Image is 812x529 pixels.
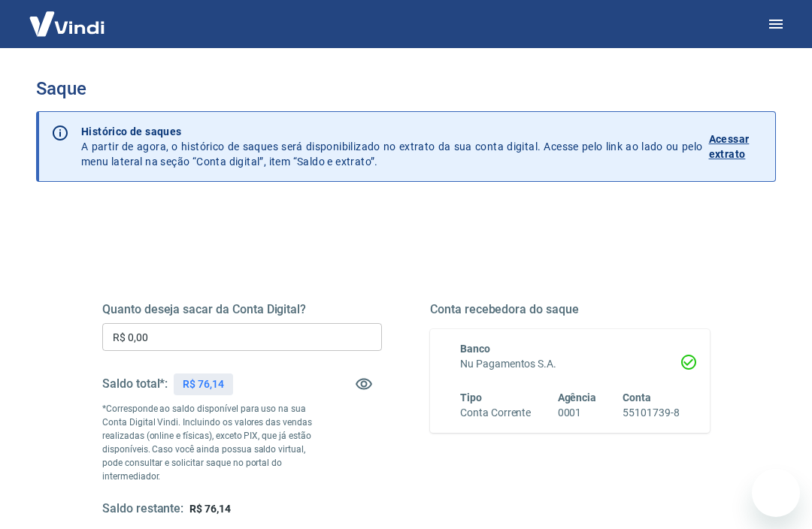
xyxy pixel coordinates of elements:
span: Agência [558,391,597,404]
span: R$ 76,14 [189,503,231,515]
h5: Saldo total*: [102,376,168,391]
span: Conta [623,391,651,404]
h6: 0001 [558,405,597,421]
p: R$ 76,14 [183,376,224,392]
h6: Nu Pagamentos S.A. [460,356,680,372]
h6: Conta Corrente [460,405,531,421]
p: A partir de agora, o histórico de saques será disponibilizado no extrato da sua conta digital. Ac... [81,124,703,169]
h5: Saldo restante: [102,501,183,517]
p: Histórico de saques [81,124,703,139]
a: Acessar extrato [709,124,763,169]
img: Vindi [18,1,116,47]
h3: Saque [36,78,776,99]
iframe: Botão para abrir a janela de mensagens [752,469,800,517]
p: *Corresponde ao saldo disponível para uso na sua Conta Digital Vindi. Incluindo os valores das ve... [102,402,312,483]
span: Banco [460,343,490,355]
h5: Conta recebedora do saque [430,302,710,317]
h6: 55101739-8 [623,405,680,421]
p: Acessar extrato [709,131,763,162]
h5: Quanto deseja sacar da Conta Digital? [102,302,382,317]
span: Tipo [460,391,482,404]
